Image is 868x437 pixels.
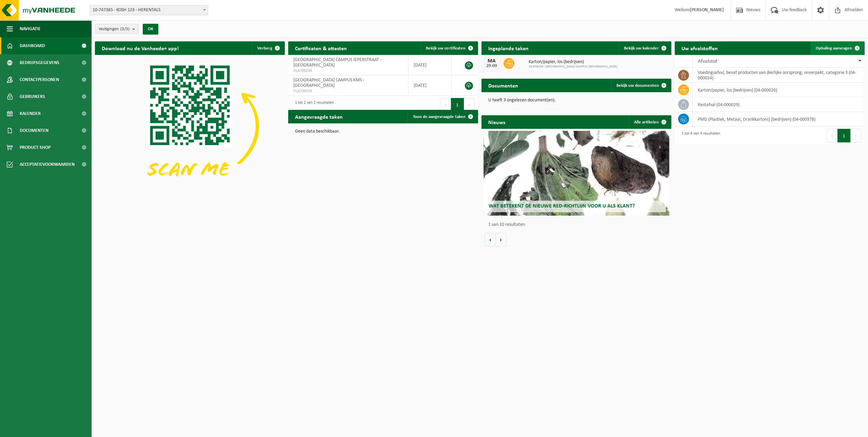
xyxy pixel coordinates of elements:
span: Navigatie [20,20,41,37]
strong: [PERSON_NAME] [690,7,724,13]
h2: Ingeplande taken [481,41,535,55]
a: Ophaling aanvragen [810,41,864,55]
div: 29-09 [485,64,498,68]
td: PMD (Plastiek, Metaal, Drankkartons) (bedrijven) (04-000978) [693,112,865,126]
span: Wat betekent de nieuwe RED-richtlijn voor u als klant? [489,203,635,209]
button: 1 [837,129,851,142]
button: OK [143,24,158,35]
span: VLA709238 [293,68,403,74]
span: Contactpersonen [20,71,59,88]
div: MA [485,58,498,64]
button: Verberg [252,41,284,55]
div: 1 tot 2 van 2 resultaten [292,97,334,112]
td: [DATE] [409,75,452,96]
td: restafval (04-000029) [693,97,865,112]
button: Next [464,98,475,112]
button: Vestigingen(3/3) [95,24,139,34]
h2: Nieuws [481,115,512,128]
span: Verberg [257,46,272,51]
span: Vestigingen [99,24,130,34]
span: Bedrijfsgegevens [20,54,59,71]
img: Download de VHEPlus App [95,55,285,197]
div: 1 tot 4 van 4 resultaten [678,128,720,143]
span: Bekijk uw documenten [616,83,659,88]
td: karton/papier, los (bedrijven) (04-000026) [693,83,865,97]
span: Afvalstof [698,59,717,64]
h2: Download nu de Vanheede+ app! [95,41,185,55]
span: 10-747365 - KOSH 123 - HERENTALS [90,5,208,15]
span: Acceptatievoorwaarden [20,156,75,173]
p: U heeft 3 ongelezen document(en). [488,98,665,103]
span: Ophaling aanvragen [816,46,852,51]
a: Wat betekent de nieuwe RED-richtlijn voor u als klant? [484,131,670,216]
h2: Certificaten & attesten [288,41,354,55]
button: Next [851,129,861,142]
p: Geen data beschikbaar. [295,129,471,134]
span: VLA709239 [293,88,403,94]
h2: Documenten [481,79,525,92]
p: 1 van 10 resultaten [488,222,668,227]
span: Gebruikers [20,88,45,105]
span: 10-747365 - KOSH 123 - HERENTALS [90,5,208,15]
span: 10-938259 - [GEOGRAPHIC_DATA] CAMPUS [GEOGRAPHIC_DATA] [529,65,617,69]
td: [DATE] [409,55,452,75]
button: Vorige [485,233,496,246]
span: Bekijk uw kalender [624,46,659,51]
h2: Uw afvalstoffen [675,41,725,55]
button: Volgende [496,233,506,246]
span: Documenten [20,122,48,139]
a: Alle artikelen [629,115,671,129]
span: Dashboard [20,37,45,54]
span: Kalender [20,105,41,122]
a: Toon de aangevraagde taken [408,110,477,123]
a: Bekijk uw documenten [611,79,671,92]
button: 1 [451,98,464,112]
span: Product Shop [20,139,51,156]
span: [GEOGRAPHIC_DATA] CAMPUS KMS - [GEOGRAPHIC_DATA] [293,78,364,88]
td: voedingsafval, bevat producten van dierlijke oorsprong, onverpakt, categorie 3 (04-000024) [693,68,865,83]
span: Karton/papier, los (bedrijven) [529,59,617,65]
span: [GEOGRAPHIC_DATA] CAMPUS IEPERSTRAAT - [GEOGRAPHIC_DATA] [293,57,381,68]
h2: Aangevraagde taken [288,110,350,123]
span: Toon de aangevraagde taken [413,115,466,119]
span: Bekijk uw certificaten [426,46,466,51]
button: Previous [440,98,451,112]
a: Bekijk uw kalender [618,41,671,55]
button: Previous [827,129,837,142]
count: (3/3) [120,27,130,31]
a: Bekijk uw certificaten [420,41,477,55]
